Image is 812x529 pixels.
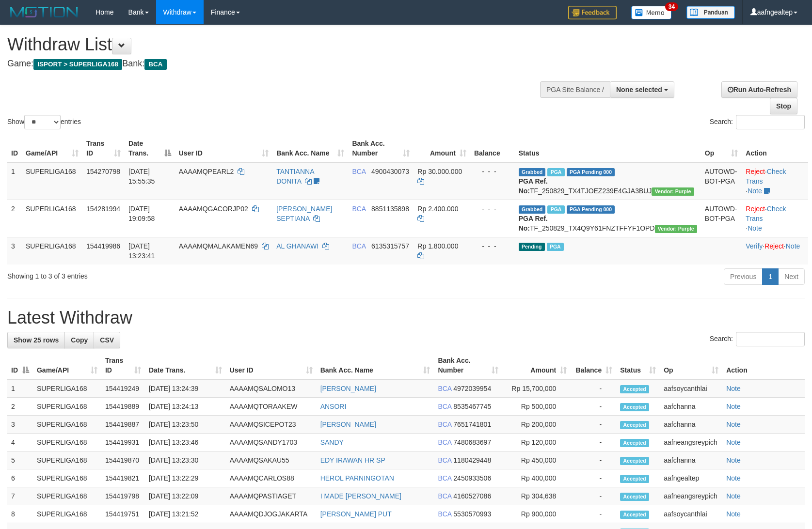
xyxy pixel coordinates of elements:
[22,200,82,237] td: SUPERLIGA168
[519,243,545,251] span: Pending
[320,510,392,518] a: [PERSON_NAME] PUT
[453,385,491,392] span: Copy 4972039954 to clipboard
[453,474,491,482] span: Copy 2450933506 to clipboard
[620,475,649,483] span: Accepted
[474,241,511,251] div: - - -
[571,398,616,416] td: -
[33,352,101,379] th: Game/API: activate to sort column ascending
[722,352,805,379] th: Action
[179,242,258,250] span: AAAAMQMALAKAMEN69
[502,505,571,523] td: Rp 900,000
[710,115,805,129] label: Search:
[726,438,741,446] a: Note
[746,205,786,222] a: Check Trans
[571,379,616,398] td: -
[7,434,33,451] td: 4
[764,242,784,250] a: Reject
[547,205,564,214] span: Marked by aafnonsreyleab
[7,398,33,416] td: 2
[145,505,226,523] td: [DATE] 13:21:52
[748,224,762,232] a: Note
[515,200,701,237] td: TF_250829_TX4Q9Y61FNZTFFYF1OPD
[620,493,649,501] span: Accepted
[226,469,317,487] td: AAAAMQCARLOS88
[620,403,649,411] span: Accepted
[660,487,722,505] td: aafneangsreypich
[226,398,317,416] td: AAAAMQTORAAKEW
[128,205,155,222] span: [DATE] 19:09:58
[778,268,805,285] a: Next
[101,451,145,469] td: 154419870
[453,510,491,518] span: Copy 5530570993 to clipboard
[317,352,434,379] th: Bank Acc. Name: activate to sort column ascending
[101,434,145,451] td: 154419931
[620,421,649,429] span: Accepted
[226,416,317,434] td: AAAAMQSICEPOT23
[371,168,409,175] span: Copy 4900430073 to clipboard
[660,416,722,434] td: aafchanna
[7,379,33,398] td: 1
[101,469,145,487] td: 154419821
[453,438,491,446] span: Copy 7480683697 to clipboard
[742,135,808,162] th: Action
[660,352,722,379] th: Op: activate to sort column ascending
[453,403,491,410] span: Copy 8535467745 to clipboard
[726,510,741,518] a: Note
[417,205,458,213] span: Rp 2.400.000
[736,115,805,129] input: Search:
[748,187,762,195] a: Note
[519,168,546,176] span: Grabbed
[453,492,491,500] span: Copy 4160527086 to clipboard
[620,439,649,447] span: Accepted
[33,434,101,451] td: SUPERLIGA168
[94,332,120,348] a: CSV
[7,162,22,200] td: 1
[620,385,649,393] span: Accepted
[7,237,22,264] td: 3
[474,167,511,176] div: - - -
[571,451,616,469] td: -
[726,474,741,482] a: Note
[7,200,22,237] td: 2
[414,135,470,162] th: Amount: activate to sort column ascending
[86,242,120,250] span: 154419986
[348,135,414,162] th: Bank Acc. Number: activate to sort column ascending
[7,416,33,434] td: 3
[726,420,741,428] a: Note
[352,168,366,175] span: BCA
[320,420,376,428] a: [PERSON_NAME]
[226,487,317,505] td: AAAAMQPASTIAGET
[571,487,616,505] td: -
[320,403,347,410] a: ANSORI
[547,168,564,176] span: Marked by aafmaleo
[724,268,763,285] a: Previous
[547,243,564,251] span: Marked by aafsoycanthlai
[502,352,571,379] th: Amount: activate to sort column ascending
[502,379,571,398] td: Rp 15,700,000
[86,168,120,175] span: 154270798
[746,242,763,250] a: Verify
[474,204,511,214] div: - - -
[33,59,122,70] span: ISPORT > SUPERLIGA168
[660,451,722,469] td: aafchanna
[438,510,451,518] span: BCA
[652,187,694,196] span: Vendor URL: https://trx4.1velocity.biz
[7,59,532,69] h4: Game: Bank:
[438,403,451,410] span: BCA
[352,242,366,250] span: BCA
[616,352,660,379] th: Status: activate to sort column ascending
[24,115,61,129] select: Showentries
[726,403,741,410] a: Note
[101,398,145,416] td: 154419889
[226,379,317,398] td: AAAAMQSALOMO13
[145,352,226,379] th: Date Trans.: activate to sort column ascending
[610,81,674,98] button: None selected
[438,385,451,392] span: BCA
[438,492,451,500] span: BCA
[100,336,114,344] span: CSV
[320,385,376,392] a: [PERSON_NAME]
[519,205,546,214] span: Grabbed
[701,135,742,162] th: Op: activate to sort column ascending
[101,416,145,434] td: 154419887
[726,456,741,464] a: Note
